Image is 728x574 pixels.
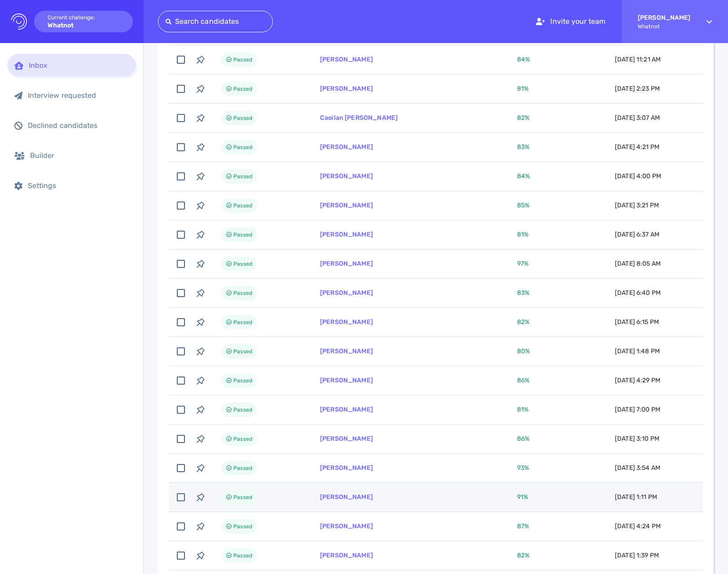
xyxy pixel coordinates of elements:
[233,142,252,153] span: Passed
[517,552,530,559] span: 82 %
[30,151,129,160] div: Builder
[517,493,528,501] span: 91 %
[517,231,529,238] span: 81 %
[233,375,252,386] span: Passed
[517,56,530,63] span: 84 %
[320,260,373,267] a: [PERSON_NAME]
[320,143,373,151] a: [PERSON_NAME]
[615,231,659,238] span: [DATE] 6:37 AM
[517,522,529,530] span: 87 %
[517,377,530,384] span: 86 %
[233,346,252,357] span: Passed
[517,143,530,151] span: 83 %
[320,552,373,559] a: [PERSON_NAME]
[615,172,661,180] span: [DATE] 4:00 PM
[320,202,373,209] a: [PERSON_NAME]
[320,493,373,501] a: [PERSON_NAME]
[615,377,660,384] span: [DATE] 4:29 PM
[320,318,373,326] a: [PERSON_NAME]
[28,121,129,130] div: Declined candidates
[29,61,129,70] div: Inbox
[615,56,661,63] span: [DATE] 11:21 AM
[320,114,398,122] a: Caoilan [PERSON_NAME]
[320,406,373,413] a: [PERSON_NAME]
[320,231,373,238] a: [PERSON_NAME]
[233,550,252,561] span: Passed
[615,143,659,151] span: [DATE] 4:21 PM
[233,200,252,211] span: Passed
[615,552,659,559] span: [DATE] 1:39 PM
[233,288,252,298] span: Passed
[517,202,530,209] span: 85 %
[233,113,252,123] span: Passed
[615,522,661,530] span: [DATE] 4:24 PM
[615,202,659,209] span: [DATE] 3:21 PM
[615,260,661,267] span: [DATE] 8:05 AM
[233,259,252,269] span: Passed
[517,347,530,355] span: 80 %
[233,54,252,65] span: Passed
[517,172,530,180] span: 84 %
[233,171,252,182] span: Passed
[233,434,252,444] span: Passed
[517,435,530,443] span: 86 %
[320,289,373,297] a: [PERSON_NAME]
[320,347,373,355] a: [PERSON_NAME]
[615,318,659,326] span: [DATE] 6:15 PM
[28,181,129,190] div: Settings
[615,406,660,413] span: [DATE] 7:00 PM
[615,85,660,92] span: [DATE] 2:23 PM
[517,114,530,122] span: 82 %
[320,435,373,443] a: [PERSON_NAME]
[233,317,252,328] span: Passed
[233,229,252,240] span: Passed
[517,289,530,297] span: 83 %
[233,463,252,473] span: Passed
[615,435,659,443] span: [DATE] 3:10 PM
[517,406,529,413] span: 81 %
[638,14,690,22] strong: [PERSON_NAME]
[517,464,529,472] span: 93 %
[615,493,657,501] span: [DATE] 1:11 PM
[233,521,252,532] span: Passed
[320,85,373,92] a: [PERSON_NAME]
[615,464,660,472] span: [DATE] 3:54 AM
[615,289,661,297] span: [DATE] 6:40 PM
[517,85,529,92] span: 81 %
[233,404,252,415] span: Passed
[28,91,129,100] div: Interview requested
[233,83,252,94] span: Passed
[320,56,373,63] a: [PERSON_NAME]
[320,464,373,472] a: [PERSON_NAME]
[615,114,660,122] span: [DATE] 3:07 AM
[320,377,373,384] a: [PERSON_NAME]
[320,522,373,530] a: [PERSON_NAME]
[638,23,690,30] span: Whatnot
[233,492,252,503] span: Passed
[517,318,530,326] span: 82 %
[517,260,529,267] span: 97 %
[615,347,660,355] span: [DATE] 1:48 PM
[320,172,373,180] a: [PERSON_NAME]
